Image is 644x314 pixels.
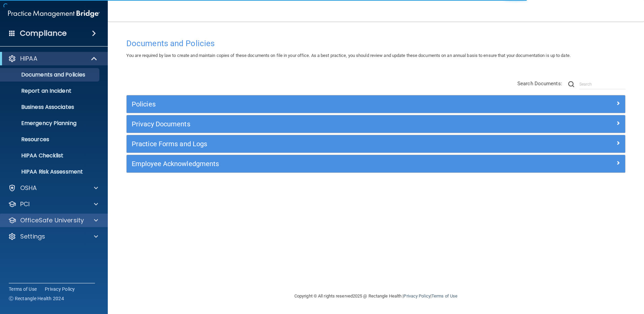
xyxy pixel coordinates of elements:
h4: Compliance [20,29,67,38]
a: Settings [8,232,98,241]
p: Business Associates [4,104,96,111]
h5: Privacy Documents [132,120,495,128]
p: HIPAA Checklist [4,152,96,159]
div: Copyright © All rights reserved 2025 @ Rectangle Health | | [253,285,499,307]
a: Privacy Documents [132,119,620,129]
h5: Employee Acknowledgments [132,160,495,167]
h4: Documents and Policies [126,39,625,48]
a: Terms of Use [431,293,457,299]
p: Documents and Policies [4,71,96,78]
p: Emergency Planning [4,120,96,127]
a: Employee Acknowledgments [132,158,620,169]
p: Settings [20,232,45,241]
p: Report an Incident [4,88,96,94]
span: Search Documents: [517,81,562,87]
h5: Policies [132,100,495,108]
p: OfficeSafe University [20,216,84,224]
p: HIPAA Risk Assessment [4,168,96,175]
span: Ⓒ Rectangle Health 2024 [9,295,64,302]
p: HIPAA [20,55,37,63]
img: PMB logo [8,7,100,21]
a: Terms of Use [9,286,37,292]
a: PCI [8,200,98,208]
p: OSHA [20,184,37,192]
a: Practice Forms and Logs [132,138,620,149]
a: Policies [132,99,620,109]
h5: Practice Forms and Logs [132,140,495,148]
a: Privacy Policy [45,286,75,292]
a: OSHA [8,184,98,192]
p: Resources [4,136,96,143]
a: Privacy Policy [404,293,430,299]
input: Search [579,79,625,89]
a: HIPAA [8,55,98,63]
a: OfficeSafe University [8,216,98,224]
p: PCI [20,200,30,208]
span: You are required by law to create and maintain copies of these documents on file in your office. ... [126,53,571,58]
img: ic-search.3b580494.png [568,81,574,87]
